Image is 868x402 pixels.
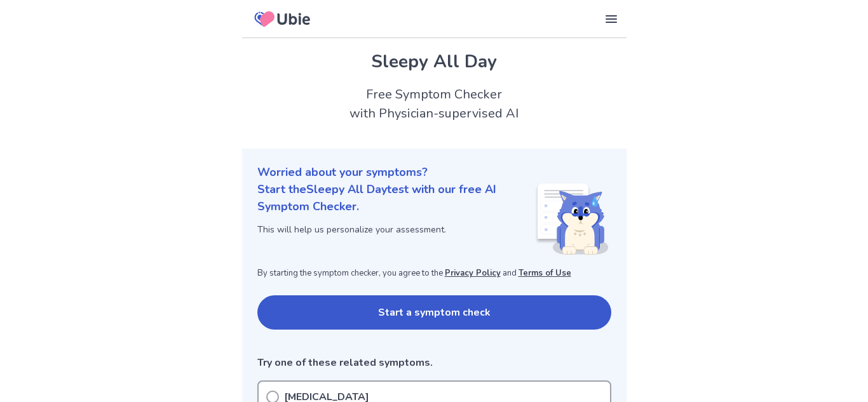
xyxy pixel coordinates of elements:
[257,223,535,236] p: This will help us personalize your assessment.
[535,184,609,255] img: Shiba
[445,267,501,279] a: Privacy Policy
[257,181,535,215] p: Start the Sleepy All Day test with our free AI Symptom Checker.
[519,267,571,279] a: Terms of Use
[257,295,611,330] button: Start a symptom check
[257,164,611,181] p: Worried about your symptoms?
[257,267,611,280] p: By starting the symptom checker, you agree to the and
[257,48,611,75] h1: Sleepy All Day
[257,355,611,370] p: Try one of these related symptoms.
[242,85,627,123] h2: Free Symptom Checker with Physician-supervised AI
